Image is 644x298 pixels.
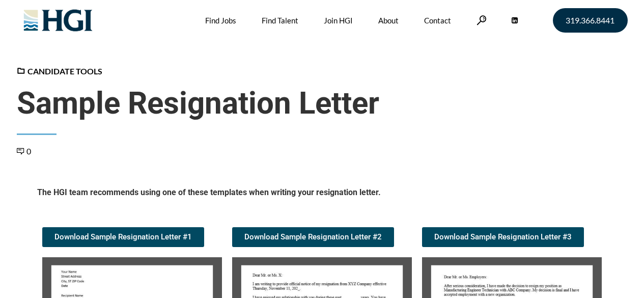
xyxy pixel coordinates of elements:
a: 0 [17,146,31,156]
span: 319.366.8441 [566,16,614,24]
span: Download Sample Resignation Letter #1 [54,233,192,241]
h5: The HGI team recommends using one of these templates when writing your resignation letter. [37,187,607,202]
a: 319.366.8441 [553,8,628,33]
a: Download Sample Resignation Letter #3 [422,227,584,247]
a: Search [477,15,487,25]
span: Download Sample Resignation Letter #2 [244,233,382,241]
a: Candidate Tools [17,66,102,76]
a: Download Sample Resignation Letter #1 [42,227,204,247]
a: Download Sample Resignation Letter #2 [232,227,394,247]
span: Sample Resignation Letter [17,85,628,122]
span: Download Sample Resignation Letter #3 [434,233,572,241]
